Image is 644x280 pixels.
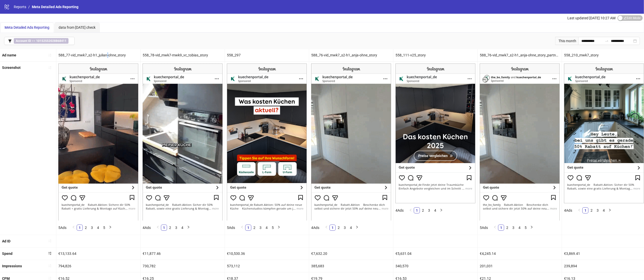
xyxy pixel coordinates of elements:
[270,225,276,230] a: 5
[56,260,140,272] div: 794,826
[48,239,52,243] span: sort-ascending
[14,38,68,44] span: ==
[156,226,159,229] span: left
[414,208,420,213] a: 1
[179,225,185,231] li: 4
[48,252,52,255] span: sort-descending
[414,207,420,213] li: 1
[173,225,179,230] a: 3
[555,37,578,45] div: This month
[516,225,523,231] li: 4
[5,25,49,29] span: Meta Detailed Ads Reporting
[16,39,31,43] b: Account ID
[276,225,282,231] button: right
[438,207,444,213] li: Next Page
[336,225,341,230] a: 2
[564,64,644,203] img: Screenshot 6903829703661
[576,207,582,213] li: Previous Page
[478,247,562,260] div: €4,245.14
[227,64,307,220] img: Screenshot 6903829702461
[595,208,600,213] a: 3
[239,225,245,231] li: Previous Page
[89,225,95,231] li: 3
[77,225,83,231] li: 1
[161,225,167,231] li: 1
[8,39,12,43] span: filter
[355,226,359,229] span: right
[589,208,594,213] a: 2
[478,260,562,272] div: 201,031
[480,64,560,220] img: Screenshot 6903829704261
[241,226,244,229] span: left
[342,225,348,231] li: 3
[227,226,235,230] span: 5 Ads
[141,247,225,260] div: €11,877.46
[420,208,426,213] a: 2
[504,225,510,230] a: 2
[438,207,444,213] button: right
[478,49,562,61] div: 588_76-vid_mwk7_s2-h1_anja-ohne_story_partnership
[529,225,535,231] button: right
[511,225,516,230] a: 3
[2,66,21,70] b: Screenshot
[607,207,613,213] button: right
[336,225,342,231] li: 2
[155,225,161,231] button: left
[420,207,426,213] li: 2
[95,225,101,231] li: 4
[583,208,588,213] a: 1
[498,225,504,231] li: 1
[2,53,16,57] b: Ad name
[607,207,613,213] li: Next Page
[13,4,27,10] a: Reports
[480,226,488,230] span: 5 Ads
[354,225,360,231] button: right
[89,225,95,230] a: 3
[578,209,581,212] span: left
[173,225,179,231] li: 3
[601,207,607,213] li: 4
[564,208,572,212] span: 4 Ads
[48,66,52,69] span: sort-ascending
[48,264,52,268] span: sort-ascending
[59,25,95,29] span: data from [DATE] check
[185,225,191,231] button: right
[180,225,185,230] a: 4
[252,225,257,230] a: 2
[2,239,10,243] b: Ad ID
[32,5,78,9] span: Meta Detailed Ads Reporting
[107,225,113,231] button: right
[311,64,391,220] img: Screenshot 6903829703261
[270,225,276,231] li: 5
[187,226,190,229] span: right
[4,37,75,45] button: Account ID == 10152552028868411
[498,225,504,230] a: 1
[393,247,477,260] div: €5,631.04
[141,260,225,272] div: 730,782
[309,49,393,61] div: 588_76-vid_mwk7_s2-h1_anja-ohne_story
[185,225,191,231] li: Next Page
[143,64,223,220] img: Screenshot 6903829703461
[141,49,225,61] div: 558_78-vid_mwk7-mwk9_vc_tobias_story
[323,225,330,231] li: Previous Page
[143,226,151,230] span: 4 Ads
[225,260,309,272] div: 573,112
[83,225,89,231] li: 2
[408,207,414,213] button: left
[504,225,510,231] li: 2
[167,225,173,231] li: 2
[309,260,393,272] div: 385,683
[245,225,251,230] a: 1
[426,207,432,213] li: 3
[311,226,319,230] span: 4 Ads
[28,4,30,10] li: /
[432,208,438,213] a: 4
[605,39,609,43] span: to
[492,225,498,231] button: left
[323,225,330,231] button: left
[348,225,354,231] li: 4
[567,16,615,20] span: Last updated [DATE] 10:27 AM
[395,208,404,212] span: 4 Ads
[348,225,354,230] a: 4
